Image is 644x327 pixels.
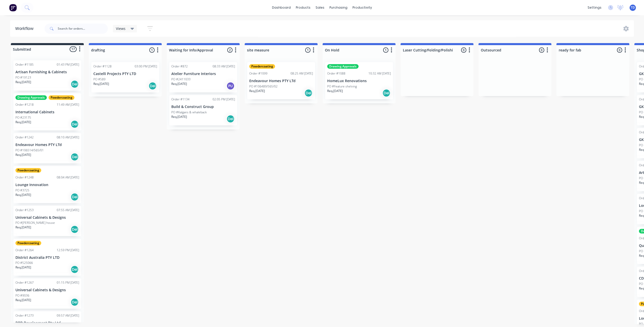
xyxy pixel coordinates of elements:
div: PU [226,82,235,90]
div: 07:55 AM [DATE] [57,208,79,212]
div: 12:59 PM [DATE] [57,248,79,252]
div: Order #1128 [93,64,112,69]
div: 01:15 PM [DATE] [57,280,79,285]
div: Order #1267 [15,280,34,285]
p: Endeavour Homes PTY LTd [15,143,79,147]
div: Del [71,298,79,306]
p: Req. [DATE] [15,298,31,302]
div: 09:57 AM [DATE] [57,313,79,318]
div: 01:43 PM [DATE] [57,62,79,67]
div: productivity [350,4,375,11]
div: Del [71,153,79,161]
div: products [293,4,313,11]
p: International Cabinets [15,110,79,114]
div: Order #118501:43 PM [DATE]Artisan Furnishing & CabinetsPO #19123Req.[DATE]Del [13,60,81,91]
div: Order #112803:00 PM [DATE]Castelli Projects PTY LTDPO #589Req.[DATE]Del [91,62,159,93]
div: Powdercoating [15,241,41,245]
a: dashboard [269,4,293,11]
div: Powdercoating [249,64,275,69]
div: purchasing [327,4,350,11]
p: Build & Construct Group [171,105,235,109]
div: Order #1253 [15,208,34,212]
div: Workflow [15,26,36,32]
div: Order #1273 [15,313,34,318]
div: Del [71,265,79,274]
div: Powdercoating [15,168,41,173]
div: 03:00 PM [DATE] [135,64,157,69]
p: Artisan Furnishing & Cabinets [15,70,79,74]
div: 08:10 AM [DATE] [57,135,79,140]
div: Del [382,89,390,97]
p: Req. [DATE] [15,80,31,84]
span: Views [116,26,126,31]
div: Del [226,115,235,123]
input: Search for orders... [58,24,108,34]
div: Order #1134 [171,97,190,102]
div: Order #1185 [15,62,34,67]
div: Order #1242 [15,135,34,140]
p: Req. [DATE] [15,193,31,197]
div: Del [304,89,313,97]
div: Order #1264 [15,248,34,252]
div: Drawing ApprovalsPowdercoatingOrder #121811:49 AM [DATE]International CabinetsPO #23175Req.[DATE]Del [13,93,81,131]
div: PowdercoatingOrder #124808:04 AM [DATE]Lounge InnovationPO #3725Req.[DATE]Del [13,166,81,203]
p: PO #589 [93,77,106,82]
div: Order #1088 [327,71,345,76]
div: Drawing Approvals [327,64,359,69]
p: PO #3725 [15,188,29,193]
p: Endeavour Homes PTY LTd [249,79,313,83]
p: PO #525066 [15,261,33,265]
div: settings [585,4,604,11]
div: Order #1218 [15,102,34,107]
div: Del [71,225,79,233]
div: 02:05 PM [DATE] [213,97,235,102]
div: sales [313,4,327,11]
div: 08:04 AM [DATE] [57,175,79,180]
p: Castelli Projects PTY LTD [93,72,157,76]
p: HomeLux Renovations [327,79,391,83]
div: Order #1248 [15,175,34,180]
p: Atelier Furniture Interiors [171,72,235,76]
p: Req. [DATE] [15,265,31,270]
p: Req. [DATE] [15,153,31,157]
div: Order #113402:05 PM [DATE]Build & Construct GroupPO #Kalgans & whalebackReq.[DATE]Del [169,95,237,125]
div: Del [71,120,79,128]
p: Lounge Innovation [15,183,79,187]
span: TD [631,5,635,10]
p: District Australia PTY LTD [15,256,79,260]
p: Req. [DATE] [171,115,187,119]
div: Drawing ApprovalsOrder #108810:32 AM [DATE]HomeLux RenovationsPO #Feature shelvingReq.[DATE]Del [325,62,393,99]
div: Powdercoating [49,95,74,100]
p: Req. [DATE] [15,225,31,230]
p: DBD Development Pty Ltd [15,321,79,325]
p: Req. [DATE] [249,89,265,93]
div: Del [71,193,79,201]
div: Drawing Approvals [15,95,47,100]
p: Universal Cabinets & Designs [15,215,79,220]
div: 08:33 AM [DATE] [213,64,235,69]
p: Req. [DATE] [171,82,187,86]
p: PO #[PERSON_NAME] house [15,221,55,225]
img: Factory [9,4,17,11]
div: Order #87208:33 AM [DATE]Atelier Furniture InteriorsPO #2411033Req.[DATE]PU [169,62,237,93]
p: PO #106514/565/01 [15,148,44,153]
p: PO #9036 [15,293,29,298]
div: 10:32 AM [DATE] [368,71,391,76]
div: 08:25 AM [DATE] [290,71,313,76]
p: PO #Kalgans & whaleback [171,110,207,115]
div: PowdercoatingOrder #126412:59 PM [DATE]District Australia PTY LTDPO #525066Req.[DATE]Del [13,239,81,276]
div: Order #1099 [249,71,267,76]
div: PowdercoatingOrder #109908:25 AM [DATE]Endeavour Homes PTY LTdPO #106489/565/02Req.[DATE]Del [247,62,315,99]
div: Order #124208:10 AM [DATE]Endeavour Homes PTY LTdPO #106514/565/01Req.[DATE]Del [13,133,81,163]
p: PO #2411033 [171,77,191,82]
p: Req. [DATE] [93,82,109,86]
p: PO #19123 [15,75,31,80]
p: PO #Feature shelving [327,84,357,89]
div: 11:49 AM [DATE] [57,102,79,107]
div: Order #125307:55 AM [DATE]Universal Cabinets & DesignsPO #[PERSON_NAME] houseReq.[DATE]Del [13,206,81,236]
p: PO #106489/565/02 [249,84,278,89]
p: Req. [DATE] [327,89,343,93]
p: Req. [DATE] [15,120,31,124]
div: Del [149,82,157,90]
div: Order #126701:15 PM [DATE]Universal Cabinets & DesignsPO #9036Req.[DATE]Del [13,278,81,309]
